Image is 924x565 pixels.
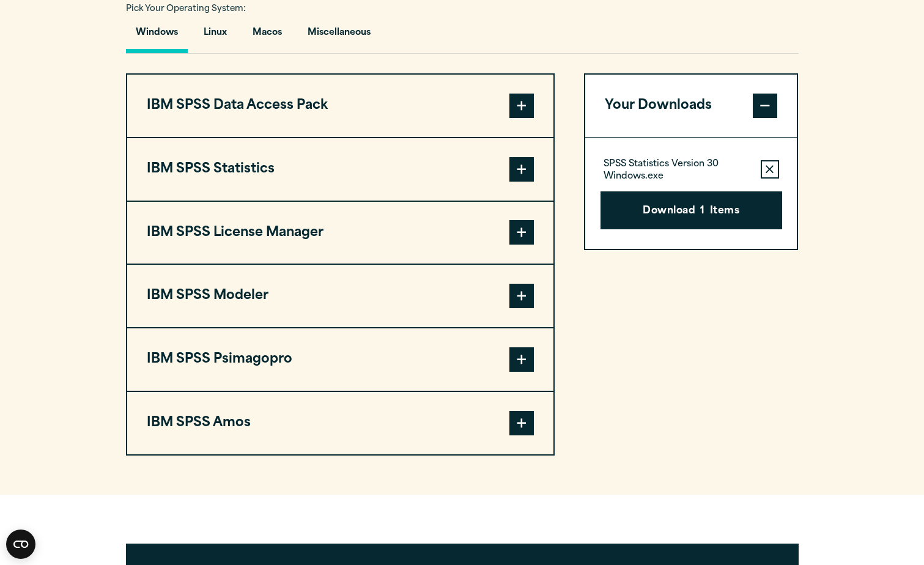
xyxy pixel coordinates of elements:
button: IBM SPSS License Manager [127,202,553,264]
button: Miscellaneous [298,18,380,53]
button: Windows [126,18,188,53]
button: Open CMP widget [6,530,35,559]
button: Linux [194,18,237,53]
button: IBM SPSS Data Access Pack [127,75,553,137]
button: Macos [243,18,292,53]
div: Your Downloads [585,137,797,249]
span: Pick Your Operating System: [126,5,246,13]
button: IBM SPSS Amos [127,392,553,454]
button: Download1Items [601,191,782,229]
button: Your Downloads [585,75,797,137]
button: IBM SPSS Psimagopro [127,328,553,391]
button: IBM SPSS Statistics [127,138,553,201]
button: IBM SPSS Modeler [127,265,553,327]
span: 1 [700,204,704,220]
p: SPSS Statistics Version 30 Windows.exe [604,158,751,183]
